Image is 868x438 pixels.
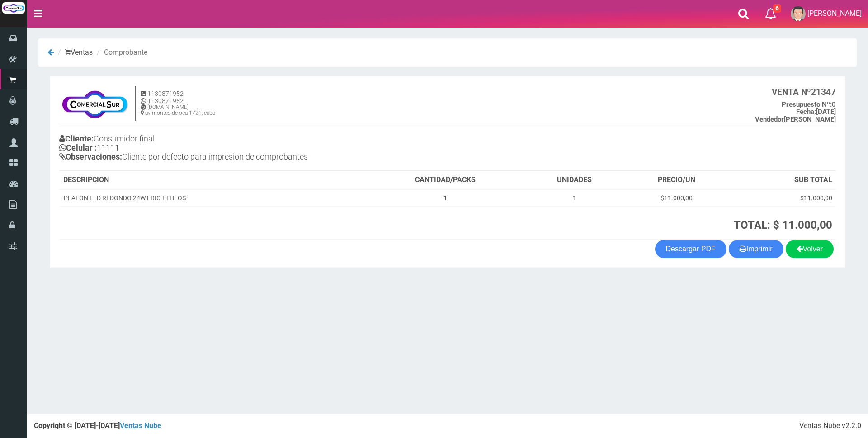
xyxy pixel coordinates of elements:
th: PRECIO/UN [624,171,729,189]
strong: Presupuesto Nº: [782,100,832,108]
img: User Image [791,6,806,21]
h5: 1130871952 1130871952 [141,90,215,104]
td: 1 [365,189,525,207]
b: [PERSON_NAME] [755,115,836,123]
button: Imprimir [729,240,783,258]
td: $11.000,00 [624,189,729,207]
strong: TOTAL: $ 11.000,00 [734,219,832,231]
h4: Consumidor final 11111 Cliente por defecto para impresion de comprobantes [59,132,448,165]
strong: Copyright © [DATE]-[DATE] [34,421,161,430]
div: Ventas Nube v2.2.0 [799,421,861,431]
th: CANTIDAD/PACKS [365,171,525,189]
b: 0 [782,100,836,108]
span: [PERSON_NAME] [807,9,862,18]
b: Celular : [59,143,97,152]
li: Ventas [56,47,93,58]
b: 21347 [772,87,836,97]
b: [DATE] [796,108,836,116]
th: DESCRIPCION [60,171,365,189]
span: 6 [773,4,781,13]
td: 1 [525,189,624,207]
strong: Fecha: [796,108,816,116]
td: PLAFON LED REDONDO 24W FRIO ETHEOS [60,189,365,207]
td: $11.000,00 [729,189,836,207]
img: Logo grande [2,2,25,14]
img: f695dc5f3a855ddc19300c990e0c55a2.jpg [59,85,130,122]
li: Comprobante [94,47,147,58]
a: Volver [786,240,834,258]
a: Descargar PDF [655,240,726,258]
h6: [DOMAIN_NAME] av montes de oca 1721, caba [141,104,215,116]
strong: VENTA Nº [772,87,811,97]
b: Cliente: [59,134,94,143]
a: Ventas Nube [120,421,161,430]
strong: Vendedor [755,115,784,123]
b: Observaciones: [59,152,122,161]
th: SUB TOTAL [729,171,836,189]
th: UNIDADES [525,171,624,189]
